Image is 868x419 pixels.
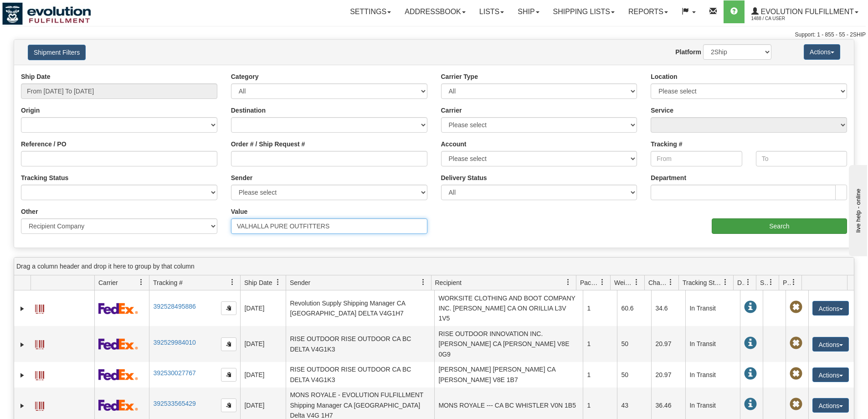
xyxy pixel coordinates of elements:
[286,326,434,362] td: RISE OUTDOOR RISE OUTDOOR CA BC DELTA V4G1K3
[651,173,686,182] label: Department
[153,278,183,287] span: Tracking #
[153,369,195,377] a: 392530027767
[763,274,779,290] a: Shipment Issues filter column settings
[441,106,462,115] label: Carrier
[98,399,138,411] img: 2 - FedEx Express®
[663,274,678,290] a: Charge filter column settings
[648,278,668,287] span: Charge
[629,274,644,290] a: Weight filter column settings
[35,398,44,412] a: Label
[21,140,67,149] label: Reference / PO
[812,301,849,316] button: Actions
[580,278,599,287] span: Packages
[434,326,583,362] td: RISE OUTDOOR INNOVATION INC. [PERSON_NAME] CA [PERSON_NAME] V8E 0G9
[685,290,740,326] td: In Transit
[783,278,791,287] span: Pickup Status
[231,207,248,216] label: Value
[651,290,685,326] td: 34.6
[614,278,633,287] span: Weight
[153,303,195,310] a: 392528495886
[21,106,40,115] label: Origin
[595,274,610,290] a: Packages filter column settings
[744,301,757,314] span: In Transit
[290,278,310,287] span: Sender
[7,8,84,15] div: live help - online
[221,368,236,382] button: Copy to clipboard
[35,336,44,351] a: Label
[675,47,701,57] label: Platform
[617,290,651,326] td: 60.6
[756,151,847,166] input: To
[21,207,38,216] label: Other
[511,0,546,23] a: Ship
[98,303,138,314] img: 2 - FedEx Express®
[744,337,757,350] span: In Transit
[751,14,820,23] span: 1488 / CA User
[685,326,740,362] td: In Transit
[435,278,462,287] span: Recipient
[98,338,138,350] img: 2 - FedEx Express®
[683,278,722,287] span: Tracking Status
[712,218,847,234] input: Search
[790,398,802,411] span: Pickup Not Assigned
[847,163,867,256] iframe: chat widget
[651,362,685,388] td: 20.97
[98,278,118,287] span: Carrier
[225,274,240,290] a: Tracking # filter column settings
[21,72,51,81] label: Ship Date
[744,367,757,380] span: In Transit
[621,0,675,23] a: Reports
[651,326,685,362] td: 20.97
[231,140,305,149] label: Order # / Ship Request #
[18,401,27,410] a: Expand
[240,290,286,326] td: [DATE]
[786,274,801,290] a: Pickup Status filter column settings
[740,274,756,290] a: Delivery Status filter column settings
[583,362,617,388] td: 1
[812,398,849,413] button: Actions
[18,304,27,313] a: Expand
[760,278,768,287] span: Shipment Issues
[2,2,91,25] img: logo1488.jpg
[434,290,583,326] td: WORKSITE CLOTHING AND BOOT COMPANY INC. [PERSON_NAME] CA ON ORILLIA L3V 1V5
[560,274,576,290] a: Recipient filter column settings
[651,106,673,115] label: Service
[812,337,849,352] button: Actions
[134,274,149,290] a: Carrier filter column settings
[617,362,651,388] td: 50
[473,0,511,23] a: Lists
[286,290,434,326] td: Revolution Supply Shipping Manager CA [GEOGRAPHIC_DATA] DELTA V4G1H7
[651,72,677,81] label: Location
[231,106,266,115] label: Destination
[240,362,286,388] td: [DATE]
[790,301,802,314] span: Pickup Not Assigned
[286,362,434,388] td: RISE OUTDOOR RISE OUTDOOR CA BC DELTA V4G1K3
[434,362,583,388] td: [PERSON_NAME] [PERSON_NAME] CA [PERSON_NAME] V8E 1B7
[244,278,272,287] span: Ship Date
[651,140,682,149] label: Tracking #
[270,274,286,290] a: Ship Date filter column settings
[790,367,802,380] span: Pickup Not Assigned
[685,362,740,388] td: In Transit
[737,278,745,287] span: Delivery Status
[804,44,840,60] button: Actions
[221,398,236,412] button: Copy to clipboard
[745,0,865,23] a: Evolution Fulfillment 1488 / CA User
[221,301,236,315] button: Copy to clipboard
[18,340,27,349] a: Expand
[441,72,478,81] label: Carrier Type
[21,173,68,182] label: Tracking Status
[416,274,431,290] a: Sender filter column settings
[651,151,742,166] input: From
[583,290,617,326] td: 1
[2,31,866,39] div: Support: 1 - 855 - 55 - 2SHIP
[812,367,849,382] button: Actions
[718,274,733,290] a: Tracking Status filter column settings
[98,369,138,380] img: 2 - FedEx Express®
[231,72,259,81] label: Category
[35,367,44,382] a: Label
[240,326,286,362] td: [DATE]
[790,337,802,350] span: Pickup Not Assigned
[617,326,651,362] td: 50
[18,371,27,380] a: Expand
